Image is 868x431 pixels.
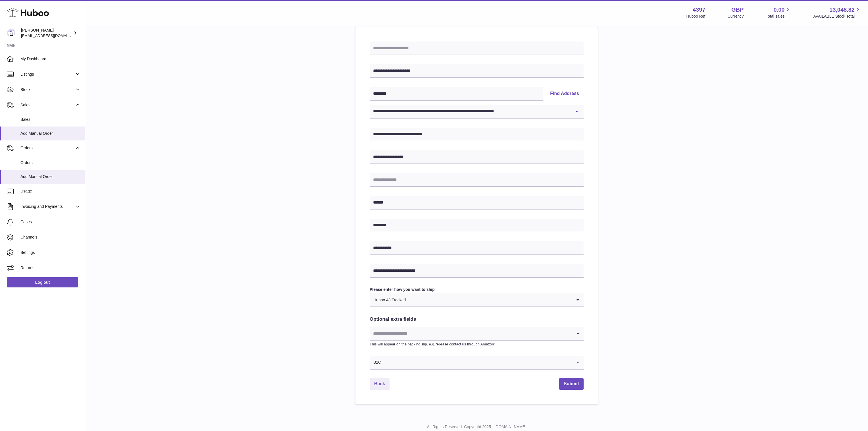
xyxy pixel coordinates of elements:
span: Sales [20,117,81,122]
a: 13,048.82 AVAILABLE Stock Total [813,6,861,19]
span: Settings [20,250,81,255]
span: Returns [20,265,81,271]
a: Back [370,378,390,390]
span: Stock [20,87,75,92]
span: Huboo 48 Tracked [370,293,406,306]
span: Total sales [766,14,791,19]
span: Orders [20,160,81,165]
div: [PERSON_NAME] [21,28,72,38]
input: Search for option [406,293,572,306]
span: Listings [20,72,75,77]
span: Channels [20,235,81,240]
img: drumnnbass@gmail.com [7,29,15,37]
span: AVAILABLE Stock Total [813,14,861,19]
p: This will appear on the packing slip. e.g. 'Please contact us through Amazon' [370,342,584,347]
span: B2C [370,356,381,369]
input: Search for option [370,327,572,340]
div: Search for option [370,356,584,370]
input: Search for option [381,356,572,369]
span: Invoicing and Payments [20,204,75,209]
h2: Optional extra fields [370,316,584,323]
span: 13,048.82 [829,6,855,14]
span: Cases [20,219,81,225]
strong: GBP [731,6,744,14]
div: Currency [728,14,744,19]
span: Sales [20,102,75,108]
span: 0.00 [774,6,785,14]
span: Add Manual Order [20,174,81,179]
a: 0.00 Total sales [766,6,791,19]
strong: 4397 [693,6,705,14]
div: Huboo Ref [686,14,705,19]
span: [EMAIL_ADDRESS][DOMAIN_NAME] [21,33,84,38]
a: Log out [7,277,78,287]
label: Please enter how you want to ship [370,287,584,292]
div: Search for option [370,293,584,307]
button: Submit [559,378,584,390]
span: Usage [20,188,81,194]
span: Orders [20,145,75,151]
div: Search for option [370,327,584,341]
span: My Dashboard [20,56,81,62]
button: Find Address [546,87,584,101]
span: Add Manual Order [20,131,81,136]
p: All Rights Reserved. Copyright 2025 - [DOMAIN_NAME] [90,424,863,430]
